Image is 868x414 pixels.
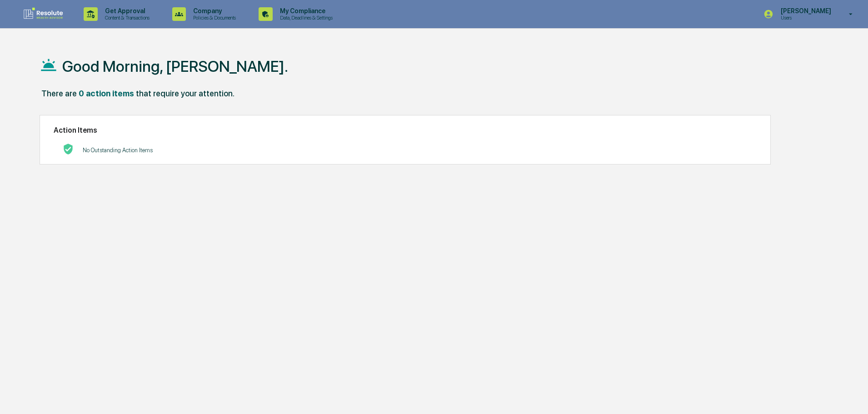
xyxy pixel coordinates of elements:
p: Users [773,15,836,21]
p: My Compliance [273,7,337,15]
img: No Actions logo [63,144,74,155]
p: Content & Transactions [98,15,154,21]
div: that require your attention. [136,89,234,98]
div: There are [41,89,77,98]
p: [PERSON_NAME] [773,7,836,15]
p: Company [186,7,240,15]
p: Data, Deadlines & Settings [273,15,337,21]
p: No Outstanding Action Items [83,147,153,154]
p: Get Approval [98,7,154,15]
div: 0 action items [79,89,134,98]
img: logo [22,7,65,21]
h1: Good Morning, [PERSON_NAME]. [62,57,288,75]
p: Policies & Documents [186,15,240,21]
h2: Action Items [54,126,757,135]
